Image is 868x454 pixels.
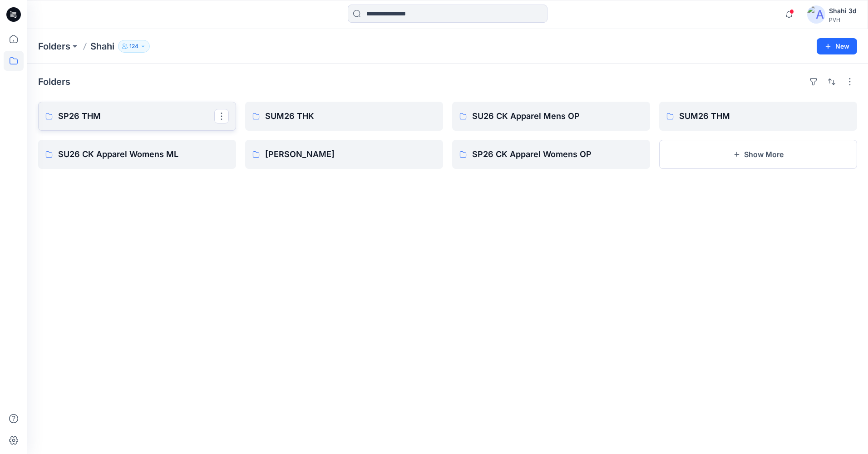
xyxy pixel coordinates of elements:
p: SU26 CK Apparel Mens OP [472,110,643,123]
p: SUM26 THM [679,110,850,123]
a: SP26 CK Apparel Womens OP [452,140,650,169]
p: Shahi [90,40,114,53]
div: Shahi 3d [829,5,857,16]
a: [PERSON_NAME] [245,140,443,169]
a: SUM26 THM [659,102,857,131]
a: Folders [38,40,70,53]
a: SU26 CK Apparel Mens OP [452,102,650,131]
p: SP26 THM [58,110,214,123]
p: SP26 CK Apparel Womens OP [472,148,643,161]
div: PVH [829,16,857,23]
p: [PERSON_NAME] [265,148,436,161]
h4: Folders [38,76,70,87]
p: 124 [129,41,138,51]
a: SP26 THM [38,102,236,131]
a: SU26 CK Apparel Womens ML [38,140,236,169]
img: avatar [807,5,825,24]
button: Show More [659,140,857,169]
p: SU26 CK Apparel Womens ML [58,148,229,161]
a: SUM26 THK [245,102,443,131]
p: SUM26 THK [265,110,436,123]
button: New [817,38,857,54]
button: 124 [118,40,150,53]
